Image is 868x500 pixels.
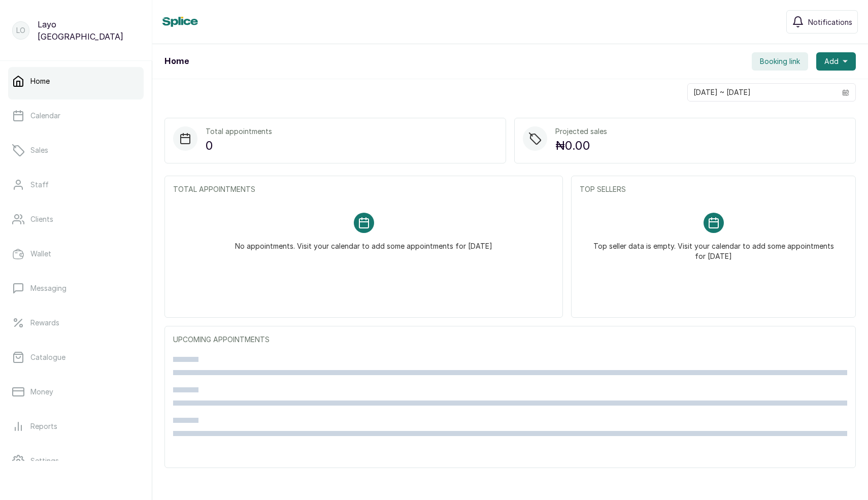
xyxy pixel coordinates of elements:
[164,55,189,68] h1: Home
[30,352,65,362] p: Catalogue
[30,421,57,431] p: Reports
[8,136,144,164] a: Sales
[30,387,53,397] p: Money
[8,240,144,268] a: Wallet
[173,184,554,194] p: TOTAL APPOINTMENTS
[808,17,852,27] span: Notifications
[592,233,835,261] p: Top seller data is empty. Visit your calendar to add some appointments for [DATE]
[786,10,858,34] button: Notifications
[8,171,144,199] a: Staff
[30,456,59,466] p: Settings
[30,318,59,328] p: Rewards
[30,214,53,224] p: Clients
[206,137,272,155] p: 0
[235,233,492,251] p: No appointments. Visit your calendar to add some appointments for [DATE]
[816,52,856,71] button: Add
[8,412,144,441] a: Reports
[30,145,48,155] p: Sales
[8,309,144,337] a: Rewards
[8,205,144,234] a: Clients
[752,52,808,71] button: Booking link
[555,126,607,137] p: Projected sales
[30,180,49,190] p: Staff
[8,343,144,372] a: Catalogue
[580,184,847,194] p: TOP SELLERS
[206,126,272,137] p: Total appointments
[30,283,66,293] p: Messaging
[30,249,51,259] p: Wallet
[555,137,607,155] p: ₦0.00
[760,56,800,66] span: Booking link
[16,25,25,36] p: LO
[688,84,836,101] input: Select date
[8,378,144,406] a: Money
[842,89,849,96] svg: calendar
[824,56,839,66] span: Add
[8,102,144,130] a: Calendar
[30,76,50,86] p: Home
[30,111,60,121] p: Calendar
[8,67,144,95] a: Home
[8,447,144,475] a: Settings
[173,335,847,345] p: UPCOMING APPOINTMENTS
[38,18,140,43] p: Layo [GEOGRAPHIC_DATA]
[8,274,144,303] a: Messaging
